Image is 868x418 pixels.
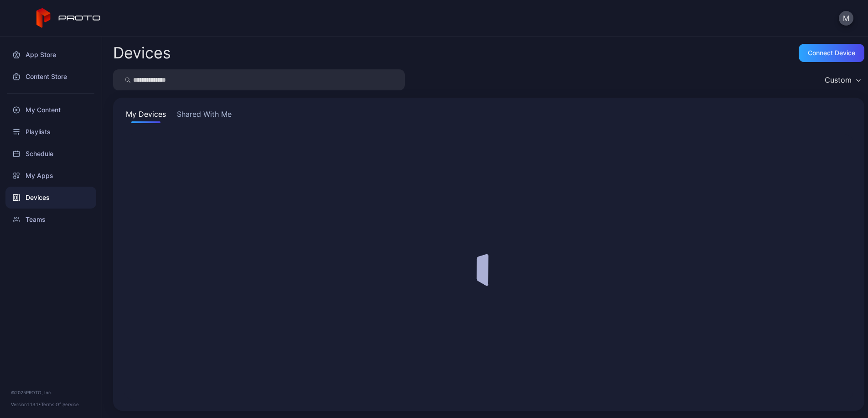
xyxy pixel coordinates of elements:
a: Playlists [5,121,96,143]
span: Version 1.13.1 • [11,402,41,407]
div: Custom [825,75,852,84]
button: Custom [820,69,864,90]
button: My Devices [124,109,168,123]
button: Connect device [799,44,864,62]
h2: Devices [113,45,171,61]
a: Content Store [5,66,96,88]
button: Shared With Me [175,109,233,123]
a: My Apps [5,165,96,187]
a: Terms Of Service [41,402,79,407]
div: Connect device [808,49,855,57]
a: Schedule [5,143,96,165]
a: App Store [5,44,96,66]
a: Teams [5,209,96,230]
div: © 2025 PROTO, Inc. [11,389,91,396]
button: M [839,11,853,26]
a: Devices [5,187,96,209]
a: My Content [5,99,96,121]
